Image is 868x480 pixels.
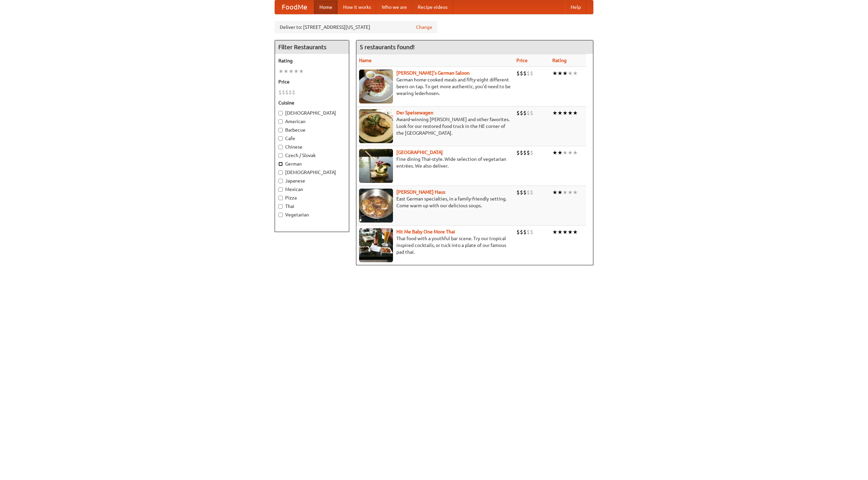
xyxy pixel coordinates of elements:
li: ★ [299,68,304,75]
input: Thai [278,204,283,209]
li: ★ [552,189,557,196]
li: $ [278,89,282,96]
label: Thai [278,203,346,210]
input: Vegetarian [278,213,283,217]
img: esthers.jpg [359,70,393,103]
li: $ [516,109,520,117]
li: $ [530,228,533,236]
li: ★ [563,70,568,77]
label: Japanese [278,177,346,184]
li: $ [523,189,527,196]
li: $ [527,189,530,196]
p: Thai food with a youthful bar scene. Try our tropical inspired cocktails, or tuck into a plate of... [359,235,511,255]
input: Japanese [278,179,283,183]
li: ★ [552,228,557,236]
b: [GEOGRAPHIC_DATA] [396,150,443,155]
li: $ [523,149,527,156]
img: satay.jpg [359,149,393,183]
li: $ [285,89,289,96]
a: Help [565,0,586,14]
a: Price [516,58,528,63]
a: [PERSON_NAME] Haus [396,189,445,195]
li: $ [520,109,523,117]
label: Pizza [278,194,346,201]
h4: Filter Restaurants [275,40,349,54]
li: $ [523,70,527,77]
li: ★ [563,109,568,117]
input: Pizza [278,196,283,200]
img: kohlhaus.jpg [359,189,393,223]
label: [DEMOGRAPHIC_DATA] [278,110,346,116]
label: German [278,160,346,167]
p: Award-winning [PERSON_NAME] and other favorites. Look for our restored food truck in the NE corne... [359,116,511,136]
input: American [278,119,283,124]
li: $ [516,189,520,196]
input: Mexican [278,187,283,192]
li: $ [292,89,295,96]
li: $ [530,189,533,196]
li: ★ [573,228,578,236]
li: $ [520,149,523,156]
p: East German specialties, in a family-friendly setting. Come warm up with our delicious soups. [359,195,511,209]
li: ★ [557,228,563,236]
ng-pluralize: 5 restaurants found! [360,44,415,50]
label: [DEMOGRAPHIC_DATA] [278,169,346,176]
li: ★ [294,68,299,75]
li: $ [520,189,523,196]
li: ★ [573,189,578,196]
li: ★ [552,70,557,77]
li: ★ [557,70,563,77]
li: $ [527,109,530,117]
a: Recipe videos [412,0,453,14]
li: ★ [568,109,573,117]
li: $ [520,70,523,77]
li: ★ [568,189,573,196]
div: Deliver to: [STREET_ADDRESS][US_STATE] [275,21,437,33]
li: $ [516,70,520,77]
img: speisewagen.jpg [359,109,393,143]
li: ★ [557,109,563,117]
input: Czech / Slovak [278,153,283,158]
label: Czech / Slovak [278,152,346,159]
li: $ [289,89,292,96]
a: Who we are [376,0,412,14]
li: ★ [557,149,563,156]
h5: Rating [278,57,346,64]
li: $ [530,109,533,117]
li: ★ [568,70,573,77]
li: ★ [283,68,289,75]
p: Fine dining Thai-style. Wide selection of vegetarian entrées. We also deliver. [359,156,511,169]
label: Vegetarian [278,211,346,218]
input: Barbecue [278,128,283,132]
h5: Price [278,78,346,85]
li: $ [530,70,533,77]
li: ★ [573,109,578,117]
li: ★ [568,228,573,236]
li: ★ [278,68,283,75]
h5: Cuisine [278,99,346,106]
a: FoodMe [275,0,314,14]
a: [PERSON_NAME]'s German Saloon [396,70,470,76]
li: ★ [573,149,578,156]
li: $ [282,89,285,96]
li: $ [520,228,523,236]
input: [DEMOGRAPHIC_DATA] [278,111,283,115]
a: Change [416,24,432,31]
li: ★ [563,149,568,156]
li: ★ [552,149,557,156]
li: ★ [573,70,578,77]
li: $ [527,228,530,236]
label: American [278,118,346,125]
input: Cafe [278,136,283,141]
a: Home [314,0,338,14]
a: Rating [552,58,567,63]
a: Der Speisewagen [396,110,433,115]
a: How it works [338,0,376,14]
label: Chinese [278,143,346,150]
li: ★ [289,68,294,75]
li: ★ [557,189,563,196]
li: $ [527,70,530,77]
a: Hit Me Baby One More Thai [396,229,455,234]
a: Name [359,58,372,63]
